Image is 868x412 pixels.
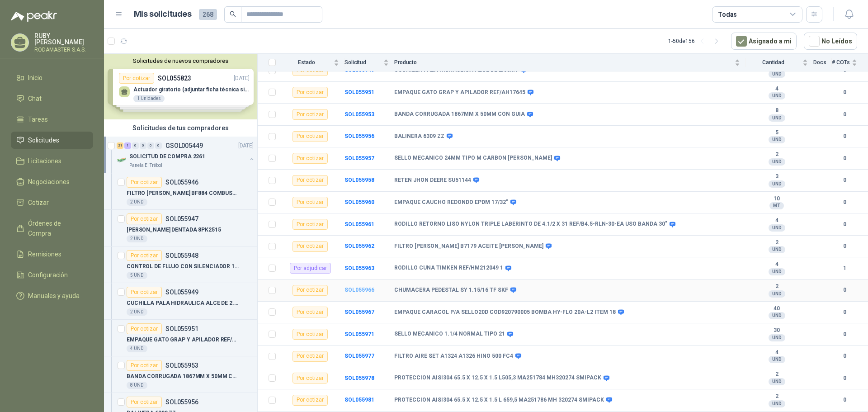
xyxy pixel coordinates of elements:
[117,140,255,169] a: 21 1 0 0 0 0 GSOL005449[DATE] Company LogoSOLICITUD DE COMPRA 2261Panela El Trébol
[127,345,147,352] div: 4 UND
[11,215,93,242] a: Órdenes de Compra
[290,263,331,274] div: Por adjudicar
[127,382,147,389] div: 8 UND
[832,330,857,339] b: 0
[104,119,257,137] div: Solicitudes de tus compradores
[292,197,328,208] div: Por cotizar
[281,59,332,66] span: Estado
[147,142,154,149] div: 0
[344,133,374,139] b: SOL055956
[165,252,198,259] p: SOL055948
[344,111,374,118] b: SOL055953
[28,114,48,124] span: Tareas
[718,9,737,19] div: Todas
[127,262,239,271] p: CONTROL DE FLUJO CON SILENCIADOR 1/4
[34,47,93,52] p: RODAMASTER S.A.S.
[344,89,374,95] b: SOL055951
[344,177,374,183] a: SOL055958
[292,285,328,296] div: Por cotizar
[11,111,93,128] a: Tareas
[11,11,57,22] img: Logo peakr
[769,268,785,275] div: UND
[230,11,236,17] span: search
[132,142,139,149] div: 0
[344,375,374,381] b: SOL055978
[117,142,123,149] div: 21
[344,397,374,403] b: SOL055981
[28,218,85,238] span: Órdenes de Compra
[394,89,525,96] b: EMPAQUE GATO GRAP Y APILADOR REF/AH17645
[104,210,257,246] a: Por cotizarSOL055947[PERSON_NAME] DENTADA 8PK25152 UND
[134,8,192,21] h1: Mis solicitudes
[124,142,131,149] div: 1
[11,246,93,263] a: Remisiones
[731,33,797,50] button: Asignado a mi
[769,356,785,363] div: UND
[127,360,162,371] div: Por cotizar
[127,250,162,261] div: Por cotizar
[344,265,374,271] b: SOL055963
[668,34,724,48] div: 1 - 50 de 156
[127,177,162,188] div: Por cotizar
[292,351,328,362] div: Por cotizar
[127,336,239,344] p: EMPAQUE GATO GRAP Y APILADOR REF/AH17645
[804,33,857,50] button: No Leídos
[127,213,162,224] div: Por cotizar
[129,152,205,161] p: SOLICITUD DE COMPRA 2261
[832,374,857,383] b: 0
[344,54,394,71] th: Solicitud
[394,111,525,118] b: BANDA CORRUGADA 1867MM X 50MM CON GUIA
[344,353,374,359] b: SOL055977
[127,323,162,334] div: Por cotizar
[11,173,93,190] a: Negociaciones
[127,272,147,279] div: 5 UND
[394,265,503,272] b: RODILLO CUNA TIMKEN REF/HM212049 1
[104,320,257,356] a: Por cotizarSOL055951EMPAQUE GATO GRAP Y APILADOR REF/AH176454 UND
[832,198,857,207] b: 0
[813,54,832,71] th: Docs
[769,246,785,253] div: UND
[155,142,162,149] div: 0
[127,287,162,298] div: Por cotizar
[238,142,254,150] p: [DATE]
[199,9,217,20] span: 268
[11,152,93,170] a: Licitaciones
[745,261,808,268] b: 4
[745,239,808,246] b: 2
[832,54,868,71] th: # COTs
[165,326,198,332] p: SOL055951
[344,287,374,293] b: SOL055966
[165,289,198,295] p: SOL055949
[394,374,601,382] b: PROTECCION AISI304 65.5 X 12.5 X 1.5 L505,3 MA251784 MH320274 SMIPACK
[344,309,374,315] a: SOL055967
[104,173,257,210] a: Por cotizarSOL055946FILTRO [PERSON_NAME] BF884 COMBUSTIBLE2 UND
[344,331,374,337] a: SOL055971
[394,397,604,404] b: PROTECCION AISI304 65.5 X 12.5 X 1.5 L 659,5 MA251786 MH 320274 SMIPACK
[281,54,344,71] th: Estado
[11,132,93,149] a: Solicitudes
[394,59,733,66] span: Producto
[11,90,93,107] a: Chat
[745,173,808,180] b: 3
[832,286,857,294] b: 0
[165,179,198,185] p: SOL055946
[769,92,785,99] div: UND
[745,85,808,93] b: 4
[104,246,257,283] a: Por cotizarSOL055948CONTROL DE FLUJO CON SILENCIADOR 1/45 UND
[745,129,808,137] b: 5
[127,226,221,234] p: [PERSON_NAME] DENTADA 8PK2515
[28,156,61,166] span: Licitaciones
[745,107,808,114] b: 8
[344,243,374,249] a: SOL055962
[127,235,147,242] div: 2 UND
[344,221,374,227] a: SOL055961
[129,162,162,169] p: Panela El Trébol
[127,199,147,206] div: 2 UND
[34,33,93,45] p: RUBY [PERSON_NAME]
[344,155,374,161] a: SOL055957
[11,266,93,284] a: Configuración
